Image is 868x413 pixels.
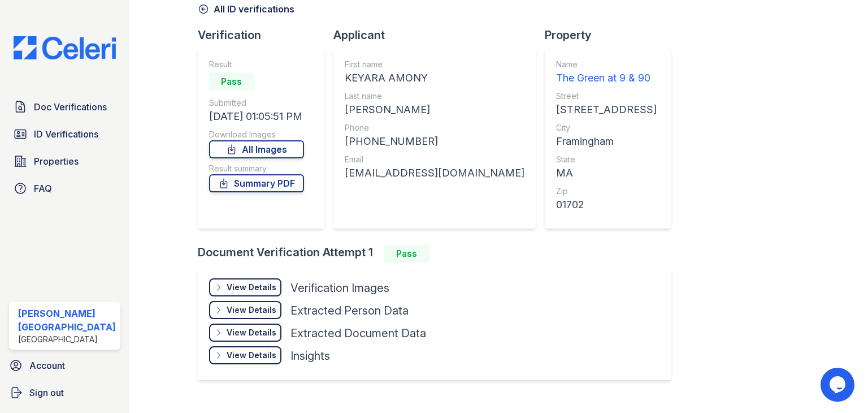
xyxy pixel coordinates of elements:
a: Doc Verifications [9,96,120,118]
div: Extracted Person Data [290,303,409,319]
img: CE_Logo_Blue-a8612792a0a2168367f1c8372b55b34899dd931a85d93a1a3d3e32e68fde9ad4.png [5,36,125,59]
div: [GEOGRAPHIC_DATA] [18,334,116,345]
div: Phone [345,122,524,134]
div: Extracted Document Data [290,325,426,341]
span: FAQ [34,182,52,195]
div: View Details [227,327,276,338]
div: Verification [198,27,333,43]
div: City [556,122,657,134]
div: KEYARA AMONY [345,70,524,86]
div: View Details [227,304,276,316]
div: Property [545,27,680,43]
div: The Green at 9 & 90 [556,70,657,86]
a: ID Verifications [9,123,120,145]
div: [PERSON_NAME] [345,102,524,118]
span: ID Verifications [34,127,98,141]
div: Applicant [333,27,545,43]
div: Result [209,59,304,70]
div: Zip [556,186,657,197]
a: All ID verifications [198,2,294,16]
a: All Images [209,140,304,158]
div: Framingham [556,134,657,149]
div: 01702 [556,197,657,213]
a: Properties [9,150,120,173]
div: Email [345,154,524,165]
div: Download Images [209,129,304,140]
div: Name [556,59,657,70]
a: FAQ [9,177,120,200]
div: [PERSON_NAME][GEOGRAPHIC_DATA] [18,307,116,334]
span: Properties [34,154,79,168]
div: [STREET_ADDRESS] [556,102,657,118]
div: Pass [209,72,254,91]
div: State [556,154,657,165]
div: First name [345,59,524,70]
div: [EMAIL_ADDRESS][DOMAIN_NAME] [345,165,524,181]
div: Insights [290,348,330,364]
div: Street [556,91,657,102]
div: Verification Images [290,280,389,296]
a: Sign out [5,381,125,404]
div: Last name [345,91,524,102]
span: Account [29,359,65,372]
a: Name The Green at 9 & 90 [556,59,657,86]
div: [PHONE_NUMBER] [345,134,524,149]
div: Document Verification Attempt 1 [198,244,680,263]
iframe: chat widget [821,368,857,402]
a: Summary PDF [209,174,304,192]
div: Result summary [209,163,304,174]
a: Account [5,354,125,377]
div: MA [556,165,657,181]
span: Doc Verifications [34,100,107,114]
div: View Details [227,282,276,293]
div: Submitted [209,97,304,109]
div: [DATE] 01:05:51 PM [209,109,304,124]
div: View Details [227,350,276,361]
div: Pass [384,244,429,263]
span: Sign out [29,386,64,399]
